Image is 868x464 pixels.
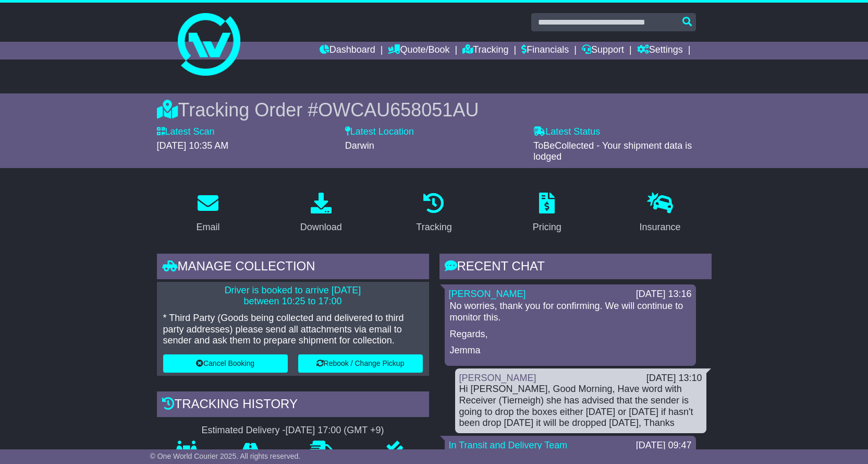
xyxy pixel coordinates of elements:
p: Regards, [450,329,691,340]
a: Settings [637,42,683,60]
span: © One World Courier 2025. All rights reserved. [150,452,301,460]
a: Tracking [462,42,508,60]
label: Latest Location [345,126,414,138]
div: Insurance [640,220,681,234]
div: Tracking Order # [157,99,712,121]
a: Email [189,189,226,238]
a: Pricing [526,189,568,238]
span: ToBeCollected - Your shipment data is lodged [533,140,692,162]
div: [DATE] 09:47 [636,440,692,451]
a: Quote/Book [388,42,449,60]
p: No worries, thank you for confirming. We will continue to monitor this. [450,301,691,323]
a: Tracking [409,189,458,238]
span: Darwin [345,140,374,151]
div: RECENT CHAT [439,254,712,282]
p: * Third Party (Goods being collected and delivered to third party addresses) please send all atta... [163,313,423,347]
div: Tracking history [157,391,429,420]
a: In Transit and Delivery Team [449,440,568,450]
label: Latest Status [533,126,600,138]
div: Pricing [533,220,561,234]
a: [PERSON_NAME] [459,373,536,383]
a: [PERSON_NAME] [449,289,526,299]
a: Financials [521,42,569,60]
div: Hi [PERSON_NAME], Good Morning, Have word with Receiver (Tierneigh) she has advised that the send... [459,384,702,429]
button: Cancel Booking [163,354,288,373]
span: OWCAU658051AU [318,99,479,121]
p: Driver is booked to arrive [DATE] between 10:25 to 17:00 [163,285,423,307]
div: Tracking [416,220,451,234]
a: Download [294,189,349,238]
div: Download [300,220,342,234]
div: [DATE] 13:10 [646,373,702,384]
p: Jemma [450,345,691,356]
div: [DATE] 17:00 (GMT +9) [286,425,384,436]
div: [DATE] 13:16 [636,289,692,300]
a: Insurance [633,189,688,238]
div: Email [196,220,219,234]
a: Support [582,42,624,60]
div: Manage collection [157,254,429,282]
button: Rebook / Change Pickup [298,354,423,373]
span: [DATE] 10:35 AM [157,140,229,151]
div: Estimated Delivery - [157,425,429,436]
a: Dashboard [320,42,375,60]
label: Latest Scan [157,126,215,138]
